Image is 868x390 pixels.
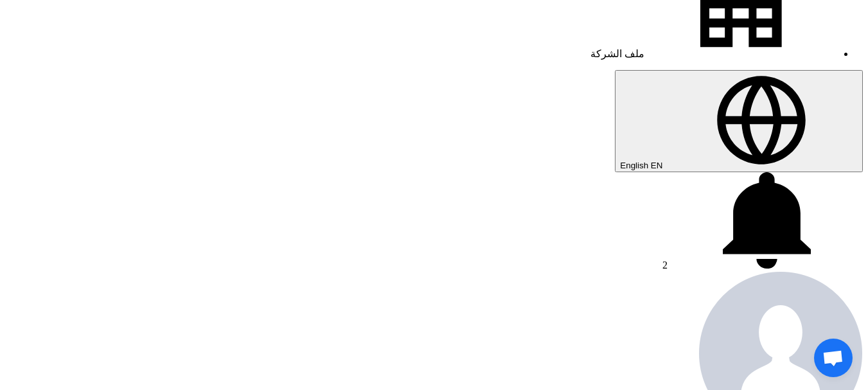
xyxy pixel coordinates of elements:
span: English [620,161,648,170]
div: Open chat [814,339,853,377]
a: ملف الشركة [590,48,837,59]
span: EN [651,161,663,170]
span: 2 [662,260,668,270]
button: English EN [615,70,863,172]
